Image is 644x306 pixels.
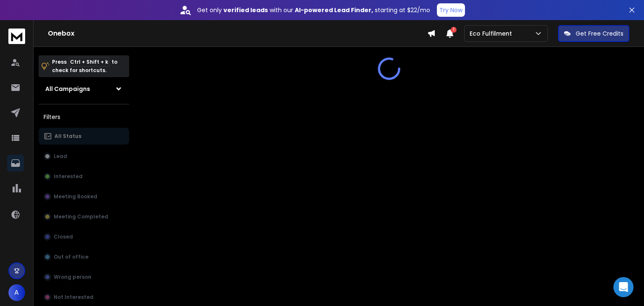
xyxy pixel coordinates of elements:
p: Press to check for shortcuts. [52,58,117,75]
button: A [8,284,25,301]
button: Try Now [437,3,465,17]
span: 1 [451,27,457,33]
h1: Onebox [48,29,427,39]
span: Ctrl + Shift + k [69,57,109,67]
strong: verified leads [223,6,268,14]
p: Try Now [439,6,462,14]
button: All Campaigns [39,80,129,97]
h3: Filters [39,111,129,123]
img: logo [8,29,25,44]
p: Eco Fulfilment [470,29,515,38]
strong: AI-powered Lead Finder, [295,6,373,14]
p: Get Free Credits [576,29,623,38]
h1: All Campaigns [45,85,90,93]
button: Get Free Credits [558,25,629,42]
p: Get only with our starting at $22/mo [197,6,430,14]
div: Open Intercom Messenger [613,277,634,297]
